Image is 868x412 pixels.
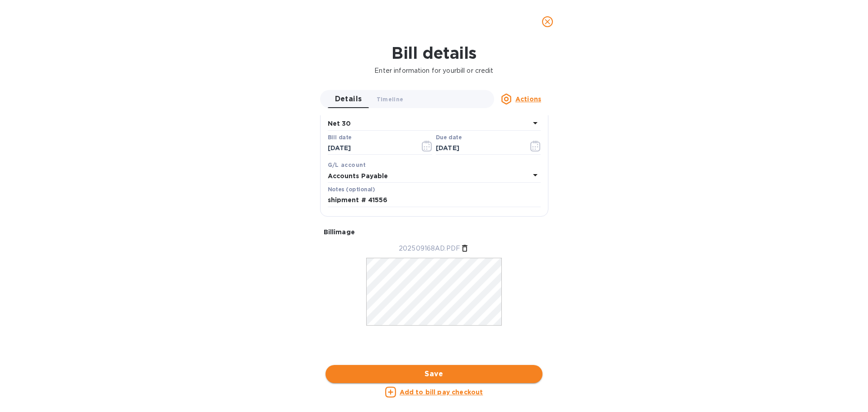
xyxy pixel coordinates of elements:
[328,194,541,207] input: Enter notes
[328,161,366,168] b: G/L account
[335,93,362,105] span: Details
[436,135,462,140] label: Due date
[400,388,483,396] u: Add to bill pay checkout
[333,369,535,379] span: Save
[328,142,413,155] input: Select date
[324,227,545,237] p: Bill image
[515,95,541,103] u: Actions
[7,66,861,76] p: Enter information for your bill or credit
[328,135,352,140] label: Bill date
[537,11,558,33] button: close
[328,172,388,180] b: Accounts Payable
[325,365,542,383] button: Save
[328,187,375,193] label: Notes (optional)
[377,95,404,104] span: Timeline
[7,43,861,62] h1: Bill details
[436,142,521,155] input: Due date
[328,109,347,116] b: Terms
[399,244,460,253] p: 202509168AD.PDF
[328,120,351,127] b: Net 30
